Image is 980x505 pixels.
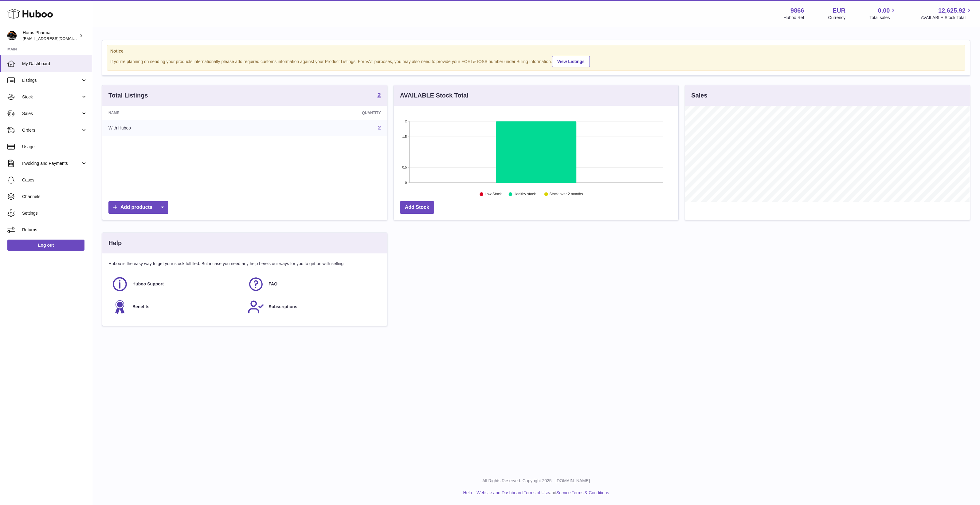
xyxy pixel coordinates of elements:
[869,6,897,21] a: 0.00 Total sales
[476,490,549,495] a: Website and Dashboard Terms of Use
[248,299,378,315] a: Subscriptions
[921,15,973,21] span: AVAILABLE Stock Total
[378,92,381,99] a: 2
[110,48,962,54] strong: Notice
[784,15,804,21] div: Huboo Ref
[402,135,407,138] text: 1.5
[22,227,87,233] span: Returns
[22,127,81,133] span: Orders
[828,15,846,21] div: Currency
[269,281,277,287] span: FAQ
[485,192,502,197] text: Low Stock
[22,177,87,183] span: Cases
[833,6,845,15] strong: EUR
[556,490,609,495] a: Service Terms & Conditions
[869,15,897,21] span: Total sales
[400,91,468,100] h3: AVAILABLE Stock Total
[102,120,253,136] td: With Huboo
[132,281,164,287] span: Huboo Support
[400,201,434,214] a: Add Stock
[132,304,149,310] span: Benefits
[514,192,536,197] text: Healthy stock
[405,119,407,123] text: 2
[108,261,381,267] p: Huboo is the easy way to get your stock fulfilled. But incase you need any help here's our ways f...
[7,31,17,40] img: internalAdmin-9866@internal.huboo.com
[22,94,81,100] span: Stock
[921,6,973,21] a: 12,625.92 AVAILABLE Stock Total
[552,56,590,67] a: View Listings
[108,91,148,100] h3: Total Listings
[23,36,90,41] span: [EMAIL_ADDRESS][DOMAIN_NAME]
[102,106,253,120] th: Name
[108,239,122,247] h3: Help
[405,150,407,154] text: 1
[22,210,87,216] span: Settings
[112,276,241,292] a: Huboo Support
[402,165,407,169] text: 0.5
[22,161,81,166] span: Invoicing and Payments
[110,55,962,67] div: If you're planning on sending your products internationally please add required customs informati...
[253,106,387,120] th: Quantity
[474,490,609,496] li: and
[22,111,81,117] span: Sales
[463,490,472,495] a: Help
[22,78,81,83] span: Listings
[691,91,707,100] h3: Sales
[938,6,966,15] span: 12,625.92
[378,125,381,130] a: 2
[878,6,890,15] span: 0.00
[378,92,381,98] strong: 2
[790,6,804,15] strong: 9866
[97,478,975,484] p: All Rights Reserved. Copyright 2025 - [DOMAIN_NAME]
[549,192,583,197] text: Stock over 2 months
[269,304,297,310] span: Subscriptions
[112,299,241,315] a: Benefits
[7,240,84,251] a: Log out
[248,276,378,292] a: FAQ
[405,181,407,185] text: 0
[22,144,87,150] span: Usage
[22,61,87,67] span: My Dashboard
[23,30,78,42] div: Horus Pharma
[108,201,168,214] a: Add products
[22,194,87,200] span: Channels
